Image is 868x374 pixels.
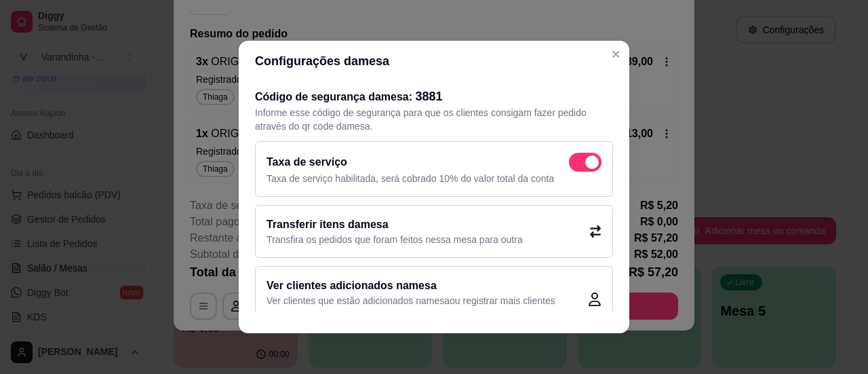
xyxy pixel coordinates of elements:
h2: Ver clientes adicionados na mesa [267,278,588,294]
button: Close [605,43,627,65]
h2: Taxa de serviço [267,154,347,170]
p: Informe esse código de segurança para que os clientes consigam fazer pedido através do qr code da... [255,106,613,133]
p: Taxa de serviço habilitada, será cobrado 10% do valor total da conta [267,172,601,185]
header: Configurações da mesa [239,41,629,81]
span: 3881 [416,90,443,103]
p: Transfira os pedidos que foram feitos nessa mesa para outra [267,233,523,246]
h2: Código de segurança da mesa : [255,87,613,106]
h2: Transferir itens da mesa [267,217,523,233]
p: Ver clientes que estão adicionados na mesa ou registrar mais clientes na mesa [267,294,588,321]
